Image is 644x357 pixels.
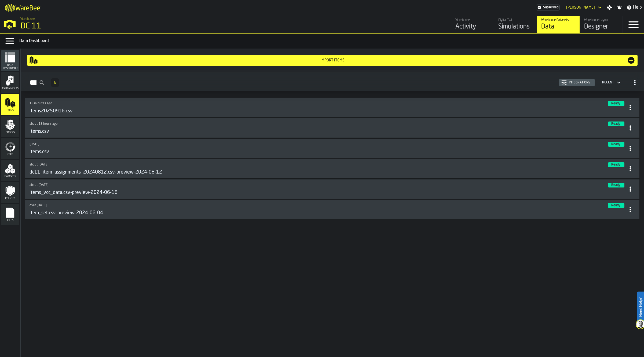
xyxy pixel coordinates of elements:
[611,163,620,166] span: Ready
[1,153,19,156] span: Feed
[580,16,623,33] a: link-to-/wh/i/2e91095d-d0fa-471d-87cf-b9f7f81665fc/designer
[20,17,35,21] span: Warehouse
[455,23,489,31] div: Activity
[38,58,627,62] div: Import Items
[611,143,620,146] span: Ready
[30,183,319,187] div: Updated: 6/18/2024, 2:29:48 PM Created: 6/18/2024, 2:29:05 PM
[30,163,319,167] div: Updated: 8/12/2024, 1:41:28 PM Created: 8/12/2024, 1:40:59 PM
[20,21,165,31] div: DC 11
[1,131,19,134] span: Orders
[30,142,319,146] div: Updated: 1/8/2025, 8:19:27 AM Created: 1/8/2025, 8:18:48 AM
[498,18,532,22] div: Digital Twin
[498,23,532,31] div: Simulations
[21,72,644,91] h2: button-Items
[559,79,595,86] button: button-Integrations
[614,5,624,10] label: button-toggle-Notifications
[455,18,489,22] div: Warehouse
[1,72,19,94] li: menu Assignments
[1,87,19,90] span: Assignments
[608,101,624,106] div: status-3 2
[30,149,49,155] h3: items.csv
[608,203,624,208] div: status-3 2
[30,203,625,216] a: link-to-/wh/i/2e91095d-d0fa-471d-87cf-b9f7f81665fc/items/f1f5bd2b-8c37-480e-9f9e-d445fe029ea0
[1,204,19,226] li: menu Files
[602,81,614,84] div: DropdownMenuValue-4
[536,5,560,10] a: link-to-/wh/i/2e91095d-d0fa-471d-87cf-b9f7f81665fc/settings/billing
[1,109,19,112] span: Items
[30,122,319,126] div: Updated: 9/15/2025, 9:37:58 PM Created: 9/15/2025, 9:37:58 PM
[600,79,621,86] div: DropdownMenuValue-4
[1,219,19,222] span: Files
[30,101,625,114] a: link-to-/wh/i/2e91095d-d0fa-471d-87cf-b9f7f81665fc/items/98268c1f-ab34-4d0c-8940-b11435c85f8b
[30,169,162,175] h3: dc11_item_assignments_20240812.csv-preview-2024-08-12
[1,138,19,160] li: menu Feed
[30,183,625,196] a: link-to-/wh/i/2e91095d-d0fa-471d-87cf-b9f7f81665fc/items/1eab29fc-f44b-4b11-b3d7-90830c7a9536
[494,16,537,33] a: link-to-/wh/i/2e91095d-d0fa-471d-87cf-b9f7f81665fc/simulations
[2,36,17,46] label: button-toggle-Data Menu
[608,183,624,187] div: status-3 2
[49,78,61,87] div: ButtonLoadMore-Load More-Prev-First-Last
[30,122,625,134] a: link-to-/wh/i/2e91095d-d0fa-471d-87cf-b9f7f81665fc/items/4c1b0fa1-4b08-4cef-9db8-6a40ad0d4661
[30,210,103,216] h3: item_set.csv-preview-2024-06-04
[566,5,595,10] div: DropdownMenuValue-Kim Jonsson
[1,64,19,70] span: Data Dashboard
[623,16,644,33] label: button-toggle-Menu
[611,204,620,207] span: Ready
[638,292,643,322] label: Need Help?
[27,55,638,66] button: button-Import Items
[537,16,580,33] a: link-to-/wh/i/2e91095d-d0fa-471d-87cf-b9f7f81665fc/data
[536,5,560,10] div: Menu Subscription
[608,122,624,126] div: status-3 2
[624,4,644,11] label: button-toggle-Help
[541,23,575,31] div: Data
[1,160,19,182] li: menu Datasets
[608,142,624,147] div: status-3 2
[633,4,642,11] span: Help
[30,102,319,105] div: Updated: 9/16/2025, 3:02:02 PM Created: 9/16/2025, 3:02:02 PM
[19,38,642,44] div: Data Dashboard
[30,190,118,196] h3: items_vcc_data.csv-preview-2024-06-18
[584,18,618,22] div: Warehouse Layout
[584,23,618,31] div: Designer
[611,183,620,187] span: Ready
[30,204,319,207] div: Updated: 6/4/2024, 2:22:51 PM Created: 6/4/2024, 2:22:21 PM
[564,4,602,11] div: DropdownMenuValue-Kim Jonsson
[1,94,19,116] li: menu Items
[608,162,624,167] div: status-3 2
[541,18,575,22] div: Warehouse Datasets
[54,81,56,84] span: 6
[1,182,19,204] li: menu Policies
[1,116,19,138] li: menu Orders
[567,81,592,84] div: Integrations
[30,142,625,155] a: link-to-/wh/i/2e91095d-d0fa-471d-87cf-b9f7f81665fc/items/62688ba6-d550-443f-8f82-e452bb6da6e5
[611,122,620,126] span: Ready
[30,128,49,134] h3: items.csv
[1,50,19,72] li: menu Data Dashboard
[30,162,625,175] a: link-to-/wh/i/2e91095d-d0fa-471d-87cf-b9f7f81665fc/items/04d9812e-b637-43ef-a817-d5798ac57662
[30,108,73,114] h3: items20250916.csv
[543,6,558,9] span: Subscribed
[1,175,19,178] span: Datasets
[611,102,620,105] span: Ready
[451,16,494,33] a: link-to-/wh/i/2e91095d-d0fa-471d-87cf-b9f7f81665fc/feed/
[1,197,19,200] span: Policies
[605,5,614,10] label: button-toggle-Settings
